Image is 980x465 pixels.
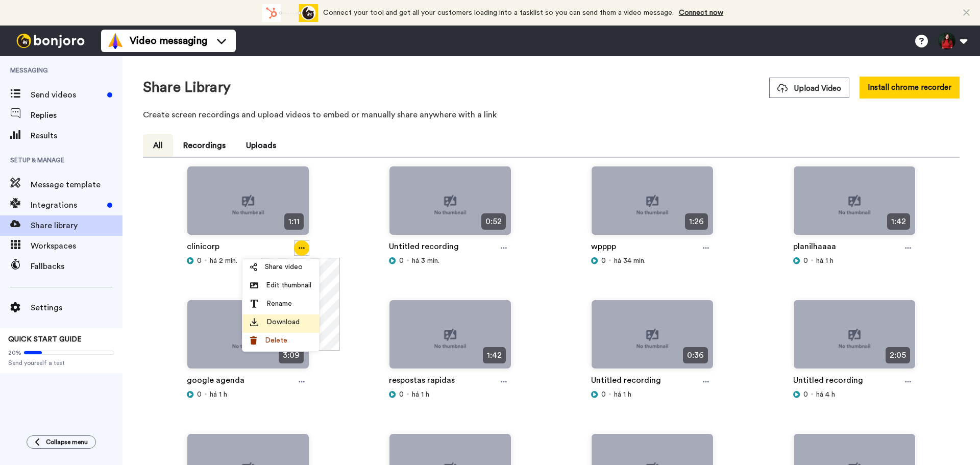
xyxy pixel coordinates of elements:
div: há 34 min. [591,256,714,266]
span: 0 [803,256,808,266]
span: Connect your tool and get all your customers loading into a tasklist so you can send them a video... [323,9,674,16]
div: há 2 min. [187,256,309,266]
img: no-thumbnail.jpg [389,166,511,243]
span: 0 [197,256,202,266]
button: Upload Video [769,78,849,98]
a: Untitled recording [793,374,863,389]
span: 1:26 [685,213,708,230]
span: Send videos [31,89,103,101]
span: Collapse menu [46,438,88,446]
img: no-thumbnail.jpg [794,300,915,377]
span: 0 [803,389,808,400]
a: Untitled recording [389,240,459,256]
div: há 1 h [793,256,916,266]
div: há 3 min. [389,256,511,266]
a: wpppp [591,240,616,256]
span: Share library [31,219,122,232]
span: 0:36 [683,347,708,363]
h1: Share Library [143,80,231,95]
button: Recordings [173,134,236,157]
p: Create screen recordings and upload videos to embed or manually share anywhere with a link [143,109,960,121]
span: Share video [265,262,303,272]
div: há 1 h [591,389,714,400]
span: 1:42 [887,213,910,230]
span: 0 [197,389,202,400]
span: 0:52 [481,213,506,230]
div: há 4 h [793,389,916,400]
button: Install chrome recorder [860,77,960,99]
span: Integrations [31,199,103,211]
div: há 1 h [389,389,511,400]
span: Workspaces [31,240,122,252]
img: no-thumbnail.jpg [187,300,309,377]
button: All [143,134,173,157]
span: Fallbacks [31,260,122,273]
span: 1:42 [483,347,506,363]
span: 0 [601,256,606,266]
span: QUICK START GUIDE [8,336,82,343]
span: Delete [265,335,287,346]
a: planilhaaaa [793,240,836,256]
span: Replies [31,109,122,121]
span: Edit thumbnail [266,280,311,290]
button: Uploads [236,134,286,157]
img: no-thumbnail.jpg [389,300,511,377]
span: Send yourself a test [8,359,114,367]
span: 1:11 [284,213,304,230]
a: google agenda [187,374,244,389]
span: Settings [31,302,122,314]
img: no-thumbnail.jpg [794,166,915,243]
img: no-thumbnail.jpg [592,166,713,243]
img: vm-color.svg [107,33,124,49]
span: Rename [266,299,292,309]
a: Untitled recording [591,374,661,389]
img: bj-logo-header-white.svg [12,34,89,48]
span: 2:05 [886,347,910,363]
div: há 1 h [187,389,309,400]
span: Message template [31,179,122,191]
a: Connect now [679,9,723,16]
a: respostas rapidas [389,374,455,389]
span: 0 [399,389,404,400]
div: animation [262,4,318,22]
button: Collapse menu [27,435,96,449]
a: clinicorp [187,240,219,256]
span: Video messaging [130,34,207,48]
span: 0 [399,256,404,266]
img: no-thumbnail.jpg [187,166,309,243]
span: 20% [8,349,21,357]
span: Download [266,317,300,327]
span: Results [31,130,122,142]
span: 3:09 [279,347,304,363]
span: Upload Video [777,83,841,94]
img: no-thumbnail.jpg [592,300,713,377]
span: 0 [601,389,606,400]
